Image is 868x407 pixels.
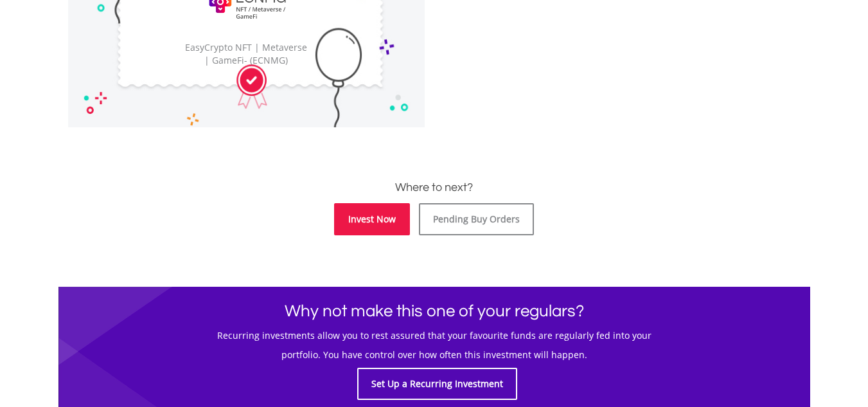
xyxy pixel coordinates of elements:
[68,179,801,197] h3: Where to next?
[184,41,308,67] div: EasyCrypto NFT | Metaverse | GameFi
[357,368,517,400] a: Set Up a Recurring Investment
[68,348,801,361] h5: portfolio. You have control over how often this investment will happen.
[68,329,801,342] h5: Recurring investments allow you to rest assured that your favourite funds are regularly fed into ...
[244,54,288,66] span: - (ECNMG)
[68,300,801,323] h1: Why not make this one of your regulars?
[334,203,410,235] a: Invest Now
[419,203,534,235] a: Pending Buy Orders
